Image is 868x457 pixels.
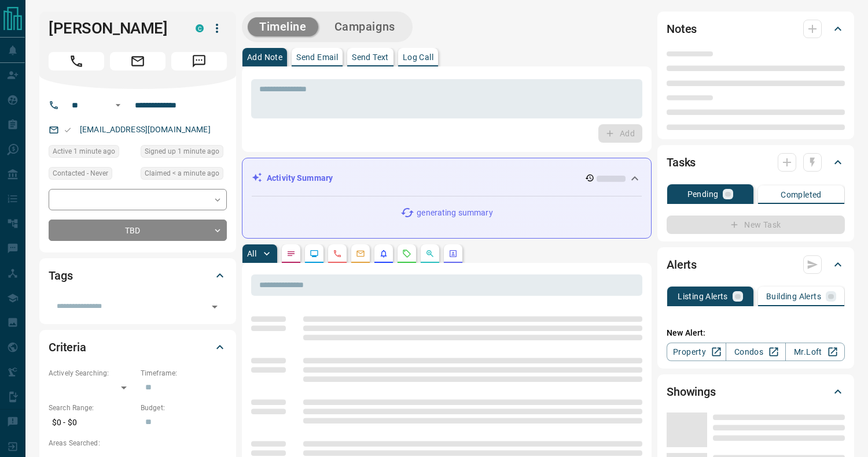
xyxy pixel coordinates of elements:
p: Completed [781,191,822,199]
a: [EMAIL_ADDRESS][DOMAIN_NAME] [80,125,211,134]
span: Signed up 1 minute ago [145,146,219,157]
p: Add Note [247,53,282,61]
svg: Requests [402,249,411,258]
a: Condos [726,343,785,361]
p: Actively Searching: [49,368,135,378]
p: Search Range: [49,403,135,413]
p: generating summary [417,207,492,219]
button: Open [207,299,223,315]
h2: Tasks [667,153,696,172]
h1: [PERSON_NAME] [49,19,178,38]
div: Tue Oct 14 2025 [141,145,227,161]
span: Active 1 minute ago [53,146,115,157]
p: Listing Alerts [678,292,728,300]
h2: Tags [49,266,72,285]
svg: Notes [286,249,296,258]
div: Tue Oct 14 2025 [49,145,135,161]
svg: Agent Actions [448,249,458,258]
svg: Listing Alerts [379,249,388,258]
p: Budget: [141,403,227,413]
p: Log Call [403,53,433,61]
h2: Alerts [667,255,697,274]
div: Showings [667,378,845,406]
button: Campaigns [323,17,407,36]
svg: Email Valid [64,126,72,134]
div: Alerts [667,251,845,278]
p: All [247,250,256,258]
span: Claimed < a minute ago [145,168,219,179]
p: Pending [687,190,719,198]
div: Tue Oct 14 2025 [141,167,227,183]
h2: Notes [667,20,697,38]
p: Send Email [296,53,338,61]
p: Areas Searched: [49,438,227,448]
div: Criteria [49,333,227,361]
div: Tasks [667,148,845,176]
svg: Opportunities [425,249,435,258]
h2: Criteria [49,338,86,356]
div: Notes [667,15,845,43]
div: Activity Summary [252,168,642,189]
svg: Lead Browsing Activity [310,249,319,258]
span: Message [171,52,227,70]
a: Mr.Loft [785,343,845,361]
p: Activity Summary [267,172,333,184]
div: condos.ca [196,24,204,32]
svg: Emails [356,249,365,258]
div: Tags [49,262,227,289]
button: Open [111,98,125,112]
svg: Calls [333,249,342,258]
button: Timeline [248,17,318,36]
span: Email [110,52,165,70]
a: Property [667,343,726,361]
span: Call [49,52,104,70]
p: Building Alerts [766,292,821,300]
p: $0 - $0 [49,413,135,432]
p: Timeframe: [141,368,227,378]
h2: Showings [667,382,716,401]
span: Contacted - Never [53,168,108,179]
p: New Alert: [667,327,845,339]
div: TBD [49,220,227,241]
p: Send Text [352,53,389,61]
